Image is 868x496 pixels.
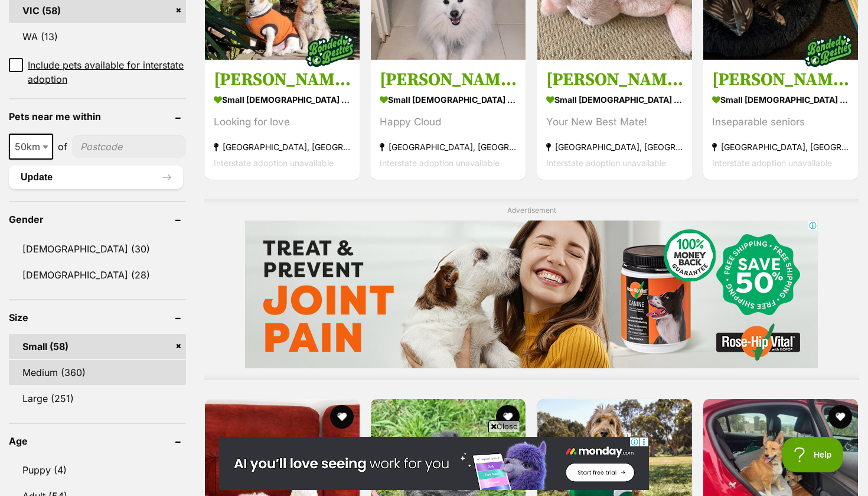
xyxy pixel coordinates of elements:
strong: small [DEMOGRAPHIC_DATA] Dog [712,91,849,108]
button: favourite [330,405,354,429]
a: [DEMOGRAPHIC_DATA] (28) [9,262,186,287]
a: Puppy (4) [9,458,186,482]
a: [PERSON_NAME] and [PERSON_NAME] small [DEMOGRAPHIC_DATA] Dog Looking for love [GEOGRAPHIC_DATA], ... [205,60,360,180]
a: Small (58) [9,334,186,359]
span: Interstate adoption unavailable [712,158,832,168]
button: Update [9,166,183,189]
div: Looking for love [214,114,351,130]
a: Large (251) [9,386,186,411]
a: Medium (360) [9,360,186,385]
span: Interstate adoption unavailable [546,158,666,168]
a: [PERSON_NAME] small [DEMOGRAPHIC_DATA] Dog Happy Cloud [GEOGRAPHIC_DATA], [GEOGRAPHIC_DATA] Inter... [371,60,526,180]
span: Interstate adoption unavailable [214,158,334,168]
div: Happy Cloud [380,114,517,130]
header: Pets near me within [9,111,186,122]
strong: [GEOGRAPHIC_DATA], [GEOGRAPHIC_DATA] [380,139,517,155]
strong: [GEOGRAPHIC_DATA], [GEOGRAPHIC_DATA] [546,139,683,155]
img: bonded besties [301,21,360,80]
button: favourite [828,405,852,429]
h3: [PERSON_NAME] and [PERSON_NAME] [214,69,351,91]
div: Your New Best Mate! [546,114,683,130]
span: 50km [10,138,52,155]
a: [PERSON_NAME] small [DEMOGRAPHIC_DATA] Dog Your New Best Mate! [GEOGRAPHIC_DATA], [GEOGRAPHIC_DAT... [537,60,692,180]
span: Interstate adoption unavailable [380,158,500,168]
div: Advertisement [204,199,859,380]
h3: [PERSON_NAME] [546,69,683,91]
strong: [GEOGRAPHIC_DATA], [GEOGRAPHIC_DATA] [712,139,849,155]
strong: small [DEMOGRAPHIC_DATA] Dog [546,91,683,108]
iframe: Advertisement [245,221,818,368]
strong: small [DEMOGRAPHIC_DATA] Dog [214,91,351,108]
a: [PERSON_NAME] and [PERSON_NAME] small [DEMOGRAPHIC_DATA] Dog Inseparable seniors [GEOGRAPHIC_DATA... [703,60,858,180]
a: [DEMOGRAPHIC_DATA] (30) [9,236,186,261]
header: Size [9,312,186,323]
span: Include pets available for interstate adoption [28,58,186,86]
header: Gender [9,214,186,225]
button: favourite [497,405,520,429]
iframe: Advertisement [219,437,649,490]
a: WA (13) [9,24,186,49]
header: Age [9,436,186,446]
span: Close [488,420,520,432]
span: of [58,140,67,154]
strong: [GEOGRAPHIC_DATA], [GEOGRAPHIC_DATA] [214,139,351,155]
h3: [PERSON_NAME] and [PERSON_NAME] [712,69,849,91]
iframe: Help Scout Beacon - Open [782,437,844,472]
h3: [PERSON_NAME] [380,69,517,91]
a: Include pets available for interstate adoption [9,58,186,86]
div: Inseparable seniors [712,114,849,130]
strong: small [DEMOGRAPHIC_DATA] Dog [380,91,517,108]
input: postcode [72,135,186,158]
span: 50km [9,134,53,160]
img: bonded besties [799,21,858,80]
